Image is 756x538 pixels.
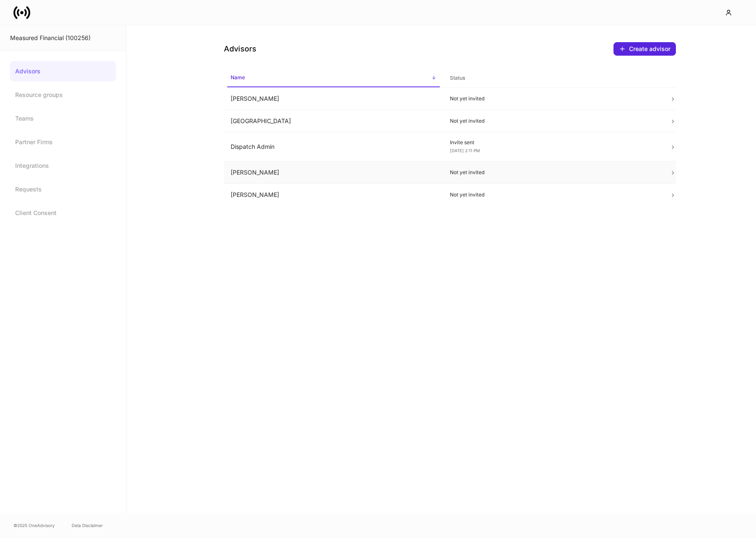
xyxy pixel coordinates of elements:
[227,69,440,87] span: Name
[224,161,444,184] td: [PERSON_NAME]
[10,34,116,42] div: Measured Financial (100256)
[224,184,444,206] td: [PERSON_NAME]
[10,203,116,223] a: Client Consent
[10,85,116,105] a: Resource groups
[10,108,116,129] a: Teams
[72,522,103,529] a: Data Disclaimer
[10,179,116,199] a: Requests
[450,148,480,153] span: [DATE] 2:11 PM
[10,61,116,81] a: Advisors
[450,139,656,146] p: Invite sent
[224,44,256,54] h4: Advisors
[450,169,656,176] p: Not yet invited
[13,522,55,529] span: © 2025 OneAdvisory
[450,118,656,124] p: Not yet invited
[231,73,245,81] h6: Name
[10,132,116,152] a: Partner Firms
[447,70,659,87] span: Status
[450,74,465,82] h6: Status
[613,42,676,56] button: Create advisor
[224,88,444,110] td: [PERSON_NAME]
[450,95,656,102] p: Not yet invited
[619,46,670,52] div: Create advisor
[450,191,656,198] p: Not yet invited
[224,132,444,161] td: Dispatch Admin
[224,110,444,132] td: [GEOGRAPHIC_DATA]
[10,156,116,176] a: Integrations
